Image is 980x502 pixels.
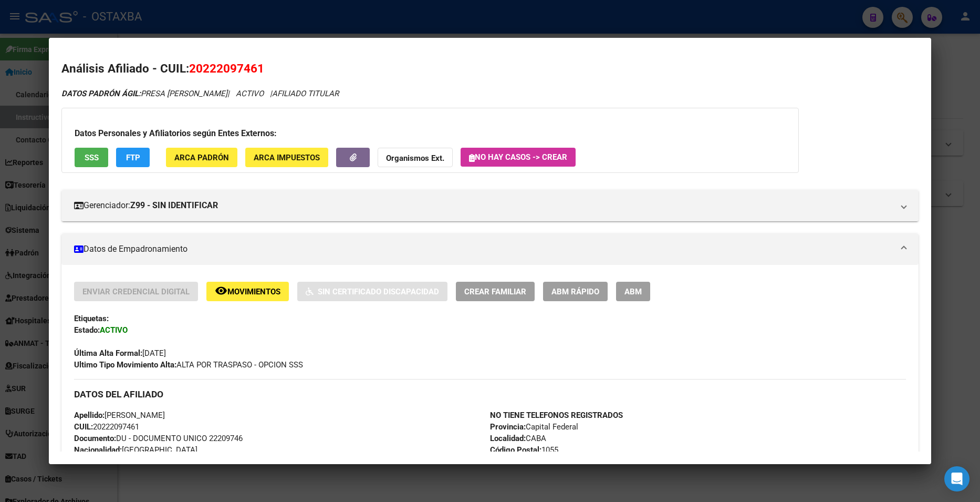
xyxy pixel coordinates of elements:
span: [DATE] [74,349,166,358]
span: Crear Familiar [464,287,526,296]
strong: Documento: [74,434,116,443]
button: SSS [75,148,108,167]
h3: DATOS DEL AFILIADO [74,388,905,400]
span: 20222097461 [74,422,139,432]
div: Open Intercom Messenger [944,466,969,491]
span: DU - DOCUMENTO UNICO 22209746 [74,434,243,443]
span: 20222097461 [189,62,264,75]
span: PRESA [PERSON_NAME] [61,89,227,98]
span: SSS [85,153,99,162]
span: AFILIADO TITULAR [272,89,339,98]
span: [PERSON_NAME] [74,411,165,420]
button: ARCA Padrón [166,148,237,167]
strong: Etiquetas: [74,314,109,323]
span: CABA [490,434,546,443]
mat-panel-title: Datos de Empadronamiento [74,243,893,255]
mat-expansion-panel-header: Datos de Empadronamiento [61,233,918,265]
button: ABM Rápido [543,282,608,301]
span: [GEOGRAPHIC_DATA] [74,445,197,455]
button: ABM [616,282,650,301]
h3: Datos Personales y Afiliatorios según Entes Externos: [75,127,786,140]
strong: CUIL: [74,422,93,432]
mat-icon: remove_red_eye [215,284,227,297]
button: FTP [116,148,150,167]
span: No hay casos -> Crear [469,152,567,162]
span: ARCA Padrón [174,153,229,162]
span: ALTA POR TRASPASO - OPCION SSS [74,360,303,370]
span: Capital Federal [490,422,578,432]
span: Movimientos [227,287,280,296]
strong: Nacionalidad: [74,445,122,455]
span: Enviar Credencial Digital [82,287,190,296]
button: Movimientos [206,282,289,301]
strong: Provincia: [490,422,526,432]
strong: Apellido: [74,411,105,420]
strong: Estado: [74,325,100,335]
strong: Z99 - SIN IDENTIFICAR [130,199,218,212]
strong: DATOS PADRÓN ÁGIL: [61,89,141,98]
strong: Organismos Ext. [386,153,444,163]
span: ABM [624,287,642,296]
strong: NO TIENE TELEFONOS REGISTRADOS [490,411,623,420]
span: 1055 [490,445,558,455]
strong: Localidad: [490,434,526,443]
h2: Análisis Afiliado - CUIL: [61,60,918,78]
strong: Ultimo Tipo Movimiento Alta: [74,360,176,370]
strong: Última Alta Formal: [74,349,142,358]
i: | ACTIVO | [61,89,339,98]
span: ARCA Impuestos [254,153,320,162]
button: Enviar Credencial Digital [74,282,198,301]
button: No hay casos -> Crear [461,148,576,167]
span: Sin Certificado Discapacidad [318,287,439,296]
strong: ACTIVO [100,325,128,335]
span: FTP [126,153,140,162]
button: Sin Certificado Discapacidad [297,282,447,301]
button: Crear Familiar [456,282,535,301]
strong: Código Postal: [490,445,541,455]
mat-panel-title: Gerenciador: [74,199,893,212]
button: ARCA Impuestos [245,148,328,167]
button: Organismos Ext. [378,148,453,167]
mat-expansion-panel-header: Gerenciador:Z99 - SIN IDENTIFICAR [61,190,918,221]
span: ABM Rápido [551,287,599,296]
